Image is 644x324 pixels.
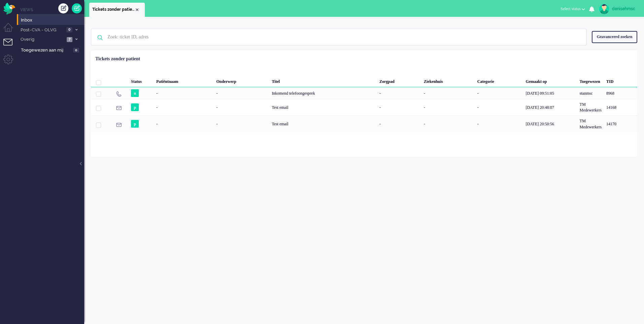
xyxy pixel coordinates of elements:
li: Select status [556,2,589,17]
div: stanmsc [577,87,604,99]
img: ic_e-mail_grey.svg [116,122,122,128]
div: - [421,87,475,99]
span: Post-CVA - OLVG [20,27,64,33]
div: - [475,87,523,99]
div: Test email [269,116,377,132]
li: Tickets menu [3,39,19,54]
div: - [154,87,214,99]
img: ic_telephone_grey.svg [116,91,122,97]
div: Patiëntnaam [154,74,214,87]
div: Onderwerp [214,74,269,87]
span: Select status [560,6,581,11]
div: TID [604,74,637,87]
div: TM Medewerkers [577,116,604,132]
div: - [214,116,269,132]
div: Gemaakt op [523,74,577,87]
div: - [421,99,475,116]
div: Ziekenhuis [421,74,475,87]
div: - [377,116,421,132]
span: 0 [66,27,72,32]
li: View [89,3,145,17]
div: - [377,99,421,116]
div: 14170 [91,116,637,132]
div: - [214,87,269,99]
div: [DATE] 20:50:56 [523,116,577,132]
div: Zorgpad [377,74,421,87]
li: Views [20,7,84,12]
div: Close tab [134,7,140,12]
div: - [154,116,214,132]
span: Inbox [21,17,84,24]
div: Inkomend telefoongesprek [269,87,377,99]
div: denisehmsc [612,5,637,12]
span: 0 [73,48,79,53]
a: Toegewezen aan mij 0 [20,46,84,54]
div: - [154,99,214,116]
div: 14168 [91,99,637,116]
div: 8968 [91,87,637,99]
div: - [421,116,475,132]
div: Tickets zonder patient [95,56,140,62]
div: Test email [269,99,377,116]
span: p [131,120,139,128]
div: Titel [269,74,377,87]
li: Admin menu [3,55,19,70]
div: - [377,87,421,99]
img: ic_e-mail_grey.svg [116,105,122,111]
div: Toegewezen [577,74,604,87]
a: Omnidesk [3,4,15,9]
a: denisehmsc [598,4,637,14]
a: Inbox [20,16,84,24]
span: p [131,103,139,111]
div: - [475,116,523,132]
div: [DATE] 09:51:05 [523,87,577,99]
div: 14170 [604,116,637,132]
div: 14168 [604,99,637,116]
span: 7 [67,37,72,42]
span: Toegewezen aan mij [21,47,71,54]
div: Categorie [475,74,523,87]
input: Zoek: ticket ID, adres [102,29,577,45]
img: flow_omnibird.svg [3,3,15,14]
span: n [131,89,139,97]
div: Creëer ticket [58,3,68,13]
div: Status [129,74,154,87]
div: [DATE] 20:48:07 [523,99,577,116]
div: Geavanceerd zoeken [592,31,637,43]
img: avatar [599,4,609,14]
div: - [475,99,523,116]
img: ic-search-icon.svg [91,29,109,46]
span: Tickets zonder patient [92,7,134,12]
span: Overig [20,36,65,43]
li: Dashboard menu [3,23,19,38]
div: 8968 [604,87,637,99]
div: - [214,99,269,116]
a: Quick Ticket [72,3,82,13]
button: Select status [556,4,589,14]
div: TM Medewerkers [577,99,604,116]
